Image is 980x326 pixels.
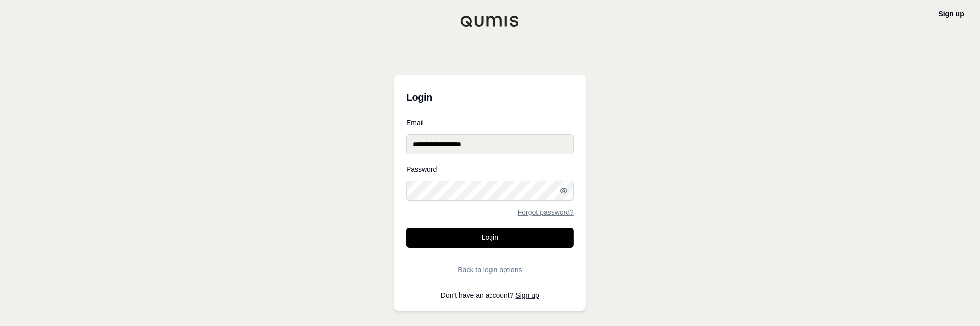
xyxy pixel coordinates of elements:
a: Forgot password? [518,209,574,216]
p: Don't have an account? [406,292,574,299]
a: Sign up [516,291,539,299]
a: Sign up [939,10,964,18]
img: Qumis [460,15,520,27]
label: Email [406,119,574,126]
h3: Login [406,87,574,107]
button: Login [406,228,574,248]
button: Back to login options [406,260,574,280]
label: Password [406,166,574,173]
